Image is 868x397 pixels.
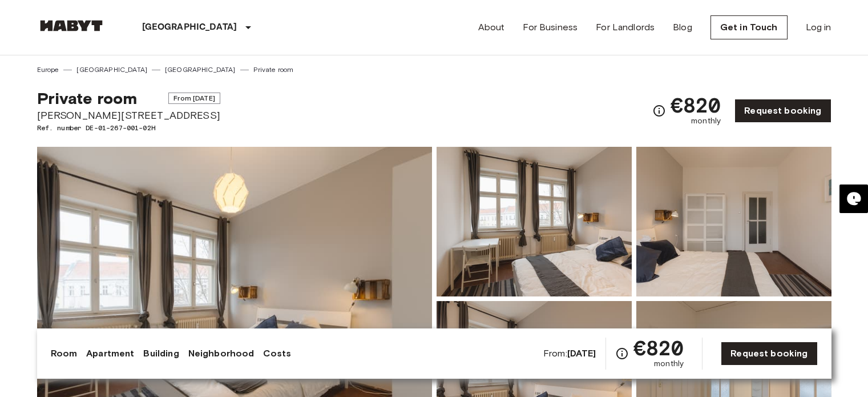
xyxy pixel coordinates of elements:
[143,347,179,360] a: Building
[615,347,629,360] svg: Check cost overview for full price breakdown. Please note that discounts apply to new joiners onl...
[51,347,78,360] a: Room
[37,108,220,123] span: [PERSON_NAME][STREET_ADDRESS]
[37,20,106,31] img: Habyt
[37,89,138,108] span: Private room
[691,115,721,127] span: monthly
[37,123,220,133] span: Ref. number DE-01-267-001-02H
[633,338,684,358] span: €820
[478,21,505,34] a: About
[263,347,291,360] a: Costs
[652,104,666,118] svg: Check cost overview for full price breakdown. Please note that discounts apply to new joiners onl...
[567,348,596,359] b: [DATE]
[636,147,831,296] img: Picture of unit DE-01-267-001-02H
[253,65,294,75] a: Private room
[654,358,684,370] span: monthly
[596,21,655,34] a: For Landlords
[188,347,255,360] a: Neighborhood
[673,21,692,34] a: Blog
[437,147,632,296] img: Picture of unit DE-01-267-001-02H
[806,21,831,34] a: Log in
[37,65,59,75] a: Europe
[523,21,578,34] a: For Business
[165,65,236,75] a: [GEOGRAPHIC_DATA]
[76,65,147,75] a: [GEOGRAPHIC_DATA]
[86,347,134,360] a: Apartment
[734,99,831,123] a: Request booking
[671,95,721,115] span: €820
[142,21,237,34] p: [GEOGRAPHIC_DATA]
[168,93,220,104] span: From [DATE]
[721,342,817,366] a: Request booking
[543,347,596,360] span: From:
[710,15,788,39] a: Get in Touch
